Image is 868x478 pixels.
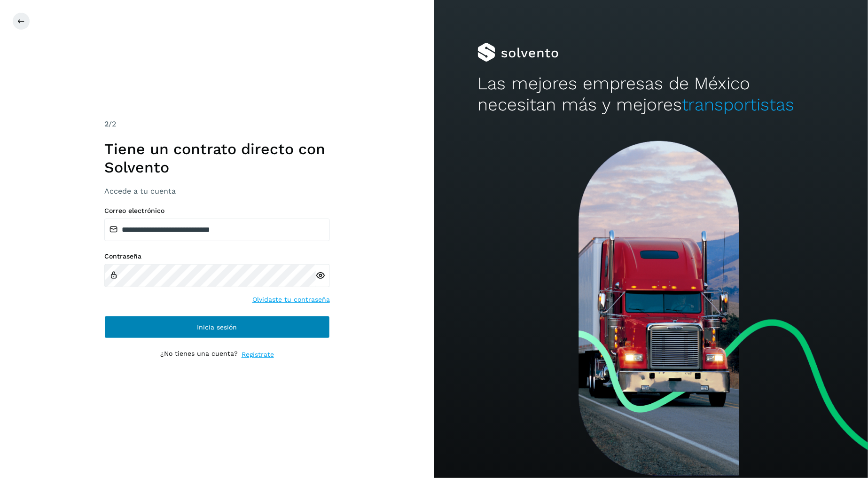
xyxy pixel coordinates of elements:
[104,119,109,128] span: 2
[104,187,330,196] h3: Accede a tu cuenta
[197,324,237,330] span: Inicia sesión
[682,94,795,115] span: transportistas
[104,207,330,215] label: Correo electrónico
[242,350,274,360] a: Regístrate
[104,252,330,260] label: Contraseña
[104,140,330,176] h1: Tiene un contrato directo con Solvento
[104,118,330,130] div: /2
[160,350,238,360] p: ¿No tienes una cuenta?
[477,73,825,115] h2: Las mejores empresas de México necesitan más y mejores
[104,316,330,338] button: Inicia sesión
[252,295,330,305] a: Olvidaste tu contraseña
